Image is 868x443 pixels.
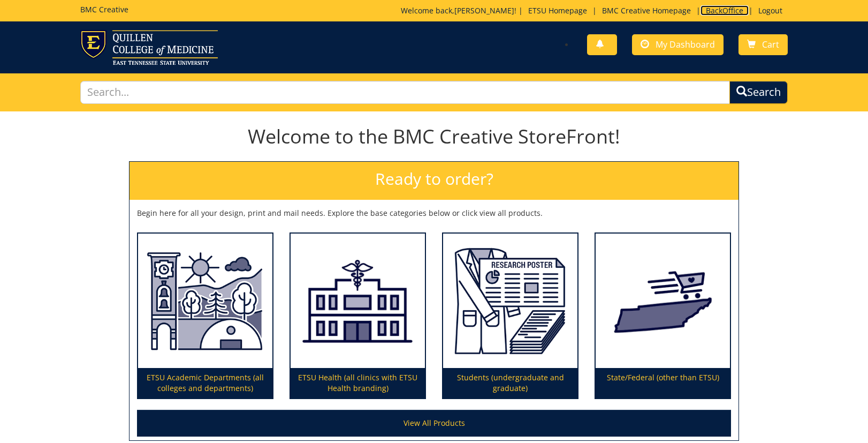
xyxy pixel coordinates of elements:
[596,234,730,399] a: State/Federal (other than ETSU)
[596,234,730,369] img: State/Federal (other than ETSU)
[701,5,749,16] a: BackOffice
[291,234,425,399] a: ETSU Health (all clinics with ETSU Health branding)
[138,234,272,399] a: ETSU Academic Departments (all colleges and departments)
[443,234,577,399] a: Students (undergraduate and graduate)
[291,368,425,398] p: ETSU Health (all clinics with ETSU Health branding)
[729,81,788,104] button: Search
[443,234,577,369] img: Students (undergraduate and graduate)
[137,410,731,437] a: View All Products
[738,34,788,55] a: Cart
[137,208,731,219] p: Begin here for all your design, print and mail needs. Explore the base categories below or click ...
[80,81,730,104] input: Search...
[138,234,272,369] img: ETSU Academic Departments (all colleges and departments)
[656,39,715,50] span: My Dashboard
[291,234,425,369] img: ETSU Health (all clinics with ETSU Health branding)
[632,34,724,55] a: My Dashboard
[454,5,514,16] a: [PERSON_NAME]
[401,5,788,16] p: Welcome back, ! | | | |
[523,5,592,16] a: ETSU Homepage
[80,5,128,13] h5: BMC Creative
[130,162,738,200] h2: Ready to order?
[762,39,779,50] span: Cart
[80,30,218,65] img: ETSU logo
[597,5,696,16] a: BMC Creative Homepage
[129,126,739,147] h1: Welcome to the BMC Creative StoreFront!
[443,368,577,398] p: Students (undergraduate and graduate)
[753,5,788,16] a: Logout
[138,368,272,398] p: ETSU Academic Departments (all colleges and departments)
[596,368,730,398] p: State/Federal (other than ETSU)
